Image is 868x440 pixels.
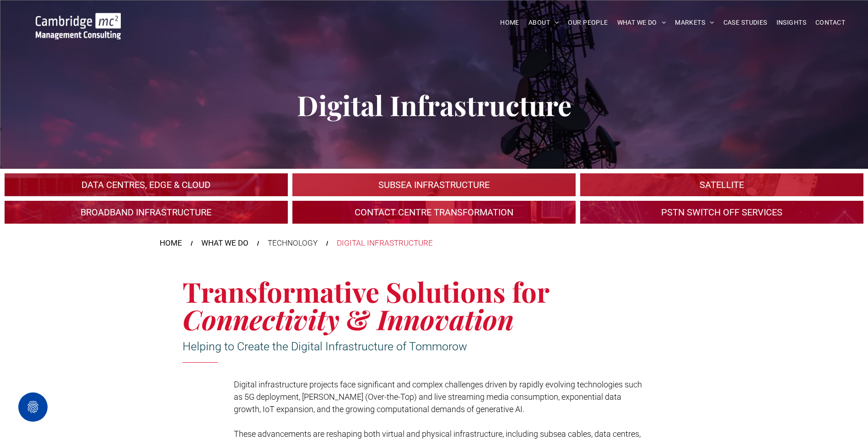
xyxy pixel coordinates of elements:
[201,237,248,249] a: WHAT WE DO
[5,201,288,224] a: A crowd in silhouette at sunset, on a rise or lookout point
[292,201,576,224] a: TECHNOLOGY > DIGITAL INFRASTRUCTURE > Contact Centre Transformation & Customer Satisfaction
[377,300,514,337] span: Innovation
[613,16,671,30] a: WHAT WE DO
[772,16,811,30] a: INSIGHTS
[5,173,288,196] a: An industrial plant
[563,16,612,30] a: OUR PEOPLE
[719,16,772,30] a: CASE STUDIES
[36,13,121,39] img: Go to Homepage
[580,201,863,224] a: TECHNOLOGY > DIGITAL INFRASTRUCTURE > PSTN Switch-Off Services | Cambridge MC
[183,300,340,337] span: Connectivity
[297,86,571,123] span: Digital Infrastructure
[268,237,318,249] div: TECHNOLOGY
[811,16,850,30] a: CONTACT
[183,273,549,310] span: Transformative Solutions for
[496,16,524,30] a: HOME
[292,173,576,196] a: TECHNOLOGY > DIGITAL INFRASTRUCTURE > Subsea Infrastructure | Cambridge MC
[36,14,121,24] a: TECHNOLOGY > Digital Infrastructure | Our Services | Cambridge Management Consulting
[580,173,863,196] a: A large mall with arched glass roof
[346,300,371,337] span: &
[337,237,433,249] div: DIGITAL INFRASTRUCTURE
[160,237,182,249] a: HOME
[183,340,467,353] span: Helping to Create the Digital Infrastructure of Tommorow
[160,237,709,249] nav: Breadcrumbs
[234,380,642,414] span: Digital infrastructure projects face significant and complex challenges driven by rapidly evolvin...
[670,16,718,30] a: MARKETS
[524,16,564,30] a: ABOUT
